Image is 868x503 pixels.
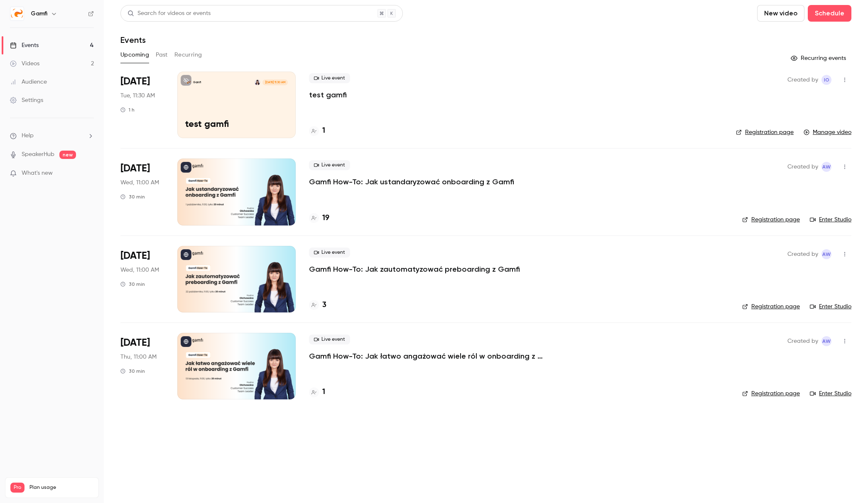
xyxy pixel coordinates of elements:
[742,302,800,311] a: Registration page
[59,151,76,159] span: new
[10,41,39,50] div: Events
[120,266,159,274] span: Wed, 11:00 AM
[10,483,25,493] span: Pro
[808,5,851,22] button: Schedule
[174,48,202,62] button: Recurring
[736,128,794,136] a: Registration page
[10,59,39,68] div: Videos
[177,72,296,138] a: test gamfiGamfiPaulina Olchowska[DATE] 11:30 AMtest gamfi
[22,150,54,159] a: SpeakerHub
[185,119,288,130] p: test gamfi
[31,10,47,18] h6: Gamfi
[309,213,329,224] a: 19
[120,281,145,287] div: 30 min
[309,264,520,274] a: Gamfi How-To: Jak zautomatyzować preboarding z Gamfi
[742,216,800,224] a: Registration page
[120,48,149,62] button: Upcoming
[787,75,818,85] span: Created by
[787,52,851,65] button: Recurring events
[193,80,201,84] p: Gamfi
[120,249,150,263] span: [DATE]
[120,336,150,349] span: [DATE]
[309,177,514,187] a: Gamfi How-To: Jak ustandaryzować onboarding z Gamfi
[810,302,851,311] a: Enter Studio
[156,48,168,62] button: Past
[120,178,159,187] span: Wed, 11:00 AM
[29,484,93,491] span: Plan usage
[255,79,260,85] img: Paulina Olchowska
[120,368,145,374] div: 30 min
[309,160,350,170] span: Live event
[787,162,818,172] span: Created by
[309,73,350,83] span: Live event
[309,90,347,100] a: test gamfi
[757,5,804,22] button: New video
[804,128,851,136] a: Manage video
[120,75,150,88] span: [DATE]
[10,78,47,86] div: Audience
[322,387,325,398] h4: 1
[821,162,831,172] span: Anita Wojtaś-Jakubowska
[262,79,287,85] span: [DATE] 11:30 AM
[810,216,851,224] a: Enter Studio
[120,72,164,138] div: Sep 30 Tue, 11:30 AM (Europe/Warsaw)
[10,131,94,140] li: help-dropdown-opener
[787,336,818,346] span: Created by
[821,336,831,346] span: Anita Wojtaś-Jakubowska
[742,389,800,398] a: Registration page
[309,335,350,344] span: Live event
[810,389,851,398] a: Enter Studio
[822,336,831,346] span: AW
[309,248,350,258] span: Live event
[22,169,53,178] span: What's new
[22,131,34,140] span: Help
[322,125,325,136] h4: 1
[824,75,829,85] span: IO
[128,9,211,18] div: Search for videos or events
[821,75,831,85] span: Ireneusz Olczak
[309,387,325,398] a: 1
[120,333,164,399] div: Nov 13 Thu, 11:00 AM (Europe/Warsaw)
[120,193,145,200] div: 30 min
[309,125,325,136] a: 1
[120,107,135,113] div: 1 h
[120,353,157,361] span: Thu, 11:00 AM
[120,35,146,45] h1: Events
[822,162,831,172] span: AW
[309,300,326,311] a: 3
[822,249,831,259] span: AW
[120,162,150,175] span: [DATE]
[120,246,164,312] div: Oct 22 Wed, 11:00 AM (Europe/Warsaw)
[322,300,326,311] h4: 3
[322,213,329,224] h4: 19
[309,351,558,361] a: Gamfi How-To: Jak łatwo angażować wiele ról w onboarding z Gamfi
[10,96,43,104] div: Settings
[787,249,818,259] span: Created by
[120,159,164,225] div: Oct 1 Wed, 11:00 AM (Europe/Warsaw)
[821,249,831,259] span: Anita Wojtaś-Jakubowska
[120,92,155,100] span: Tue, 11:30 AM
[10,7,24,20] img: Gamfi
